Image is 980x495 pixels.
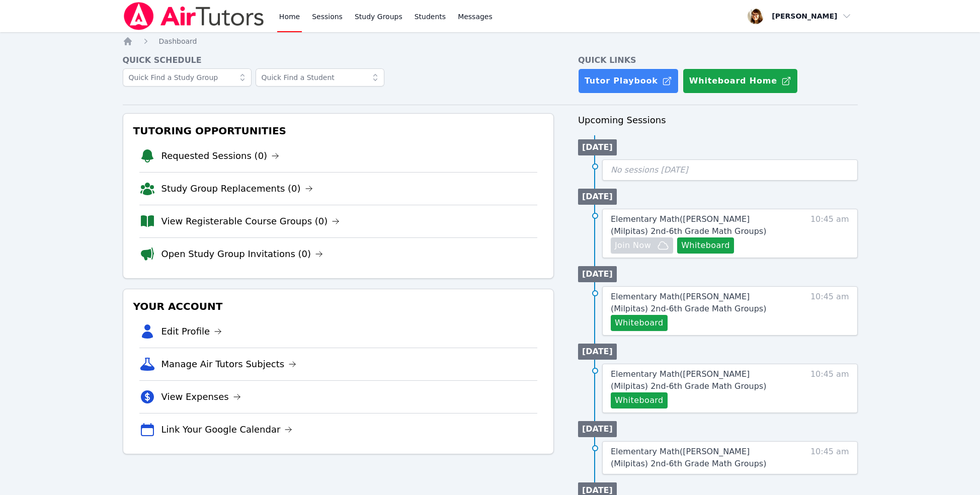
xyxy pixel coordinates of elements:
[683,68,798,94] button: Whiteboard Home
[159,37,197,45] span: Dashboard
[611,165,688,175] span: No sessions [DATE]
[161,423,293,437] a: Link Your Google Calendar
[611,237,673,254] button: Join Now
[611,368,789,392] a: Elementary Math([PERSON_NAME] (Milpitas) 2nd-6th Grade Math Groups)
[161,324,222,339] a: Edit Profile
[161,149,280,163] a: Requested Sessions (0)
[256,68,384,87] input: Quick Find a Student
[123,36,858,46] nav: Breadcrumb
[161,214,340,228] a: View Registerable Course Groups (0)
[611,214,766,236] span: Elementary Math ( [PERSON_NAME] (Milpitas) 2nd-6th Grade Math Groups )
[159,36,197,46] a: Dashboard
[578,344,617,360] li: [DATE]
[578,113,858,127] h3: Upcoming Sessions
[615,239,651,252] span: Join Now
[810,368,849,408] span: 10:45 am
[578,139,617,155] li: [DATE]
[578,189,617,205] li: [DATE]
[611,291,789,315] a: Elementary Math([PERSON_NAME] (Milpitas) 2nd-6th Grade Math Groups)
[578,68,679,94] a: Tutor Playbook
[123,68,252,87] input: Quick Find a Study Group
[161,390,241,404] a: View Expenses
[123,2,265,30] img: Air Tutors
[131,297,545,315] h3: Your Account
[578,421,617,437] li: [DATE]
[458,12,493,22] span: Messages
[161,182,313,196] a: Study Group Replacements (0)
[161,247,323,261] a: Open Study Group Invitations (0)
[677,237,734,254] button: Whiteboard
[810,291,849,331] span: 10:45 am
[123,54,554,66] h4: Quick Schedule
[611,292,766,313] span: Elementary Math ( [PERSON_NAME] (Milpitas) 2nd-6th Grade Math Groups )
[161,357,297,371] a: Manage Air Tutors Subjects
[611,315,668,331] button: Whiteboard
[810,213,849,254] span: 10:45 am
[810,446,849,470] span: 10:45 am
[611,213,789,237] a: Elementary Math([PERSON_NAME] (Milpitas) 2nd-6th Grade Math Groups)
[611,446,789,470] a: Elementary Math([PERSON_NAME] (Milpitas) 2nd-6th Grade Math Groups)
[131,122,545,140] h3: Tutoring Opportunities
[611,392,668,408] button: Whiteboard
[611,369,766,391] span: Elementary Math ( [PERSON_NAME] (Milpitas) 2nd-6th Grade Math Groups )
[578,54,858,66] h4: Quick Links
[611,447,766,468] span: Elementary Math ( [PERSON_NAME] (Milpitas) 2nd-6th Grade Math Groups )
[578,266,617,282] li: [DATE]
